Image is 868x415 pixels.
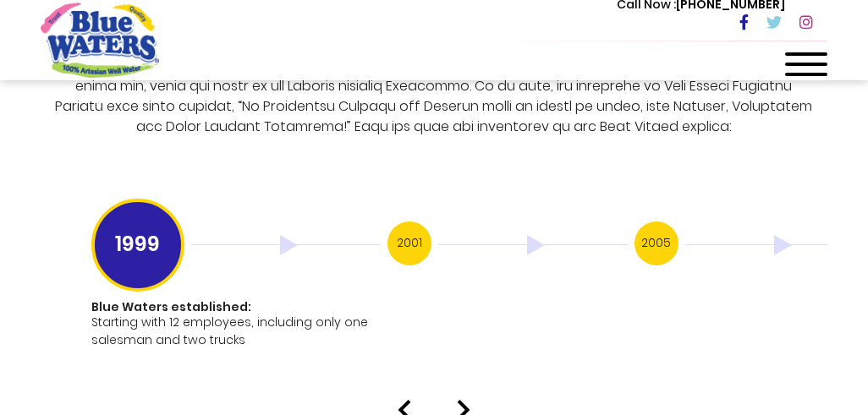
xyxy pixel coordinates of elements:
a: store logo [41,3,159,77]
p: Starting with 12 employees, including only one salesman and two trucks [91,314,377,349]
h3: 1999 [91,199,184,292]
h3: 2001 [387,221,431,265]
h3: 2005 [635,221,678,265]
h1: Blue Waters established: [91,300,377,314]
